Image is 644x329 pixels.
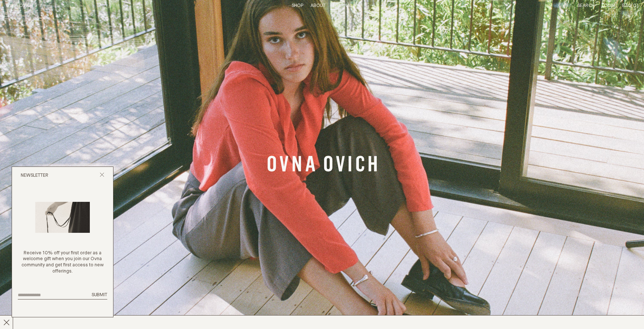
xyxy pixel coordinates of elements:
[100,172,104,179] button: Close popup
[292,3,303,8] a: Shop
[21,173,48,179] h2: Newsletter
[268,156,377,174] a: Banner Link
[18,250,107,275] p: Receive 10% off your first order as a welcome gift when you join our Ovna community and get first...
[622,3,631,8] span: Bag
[333,3,352,8] a: Journal
[92,293,107,297] span: Submit
[631,3,638,8] span: [0]
[92,292,107,298] button: Submit
[6,3,33,8] a: Home
[577,3,595,8] a: Search
[311,3,325,9] summary: About
[602,3,615,8] a: Login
